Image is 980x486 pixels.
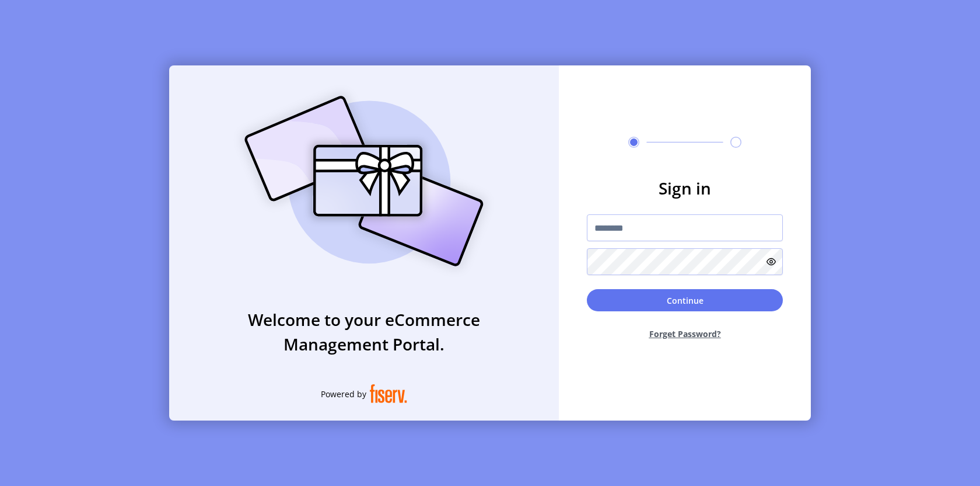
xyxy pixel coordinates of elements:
button: Forget Password? [587,318,783,349]
span: Powered by [321,388,366,400]
h3: Sign in [587,176,783,200]
button: Continue [587,289,783,311]
img: card_Illustration.svg [227,83,501,279]
h3: Welcome to your eCommerce Management Portal. [169,307,559,356]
